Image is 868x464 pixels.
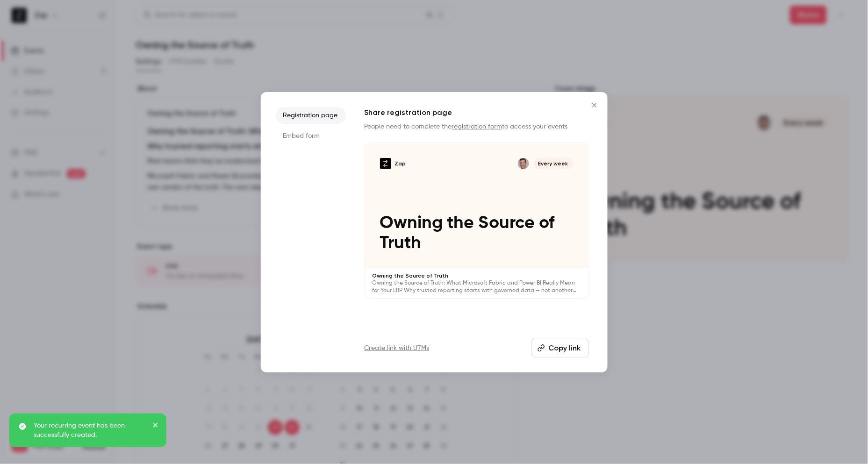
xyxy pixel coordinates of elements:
p: People need to complete the to access your events [365,122,589,131]
h1: Share registration page [365,107,589,118]
span: Every week [534,158,574,169]
img: Christopher Reeves [518,158,529,169]
li: Embed form [276,128,346,144]
a: registration form [452,123,502,130]
a: Create link with UTMs [365,343,430,353]
button: Copy link [531,339,589,357]
p: Owning the Source of Truth [380,213,574,254]
button: Close [585,96,604,114]
p: Zap [395,160,406,167]
p: Your recurring event has been successfully created. [34,421,146,440]
img: Owning the Source of Truth [380,158,391,169]
p: Owning the Source of Truth: What Microsoft Fabric and Power BI Really Mean for Your ERP Why trust... [373,279,581,294]
button: close [152,421,159,432]
p: Owning the Source of Truth [373,272,581,279]
a: Owning the Source of TruthZapChristopher ReevesEvery weekOwning the Source of TruthOwning the Sou... [365,143,589,299]
li: Registration page [276,107,346,124]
